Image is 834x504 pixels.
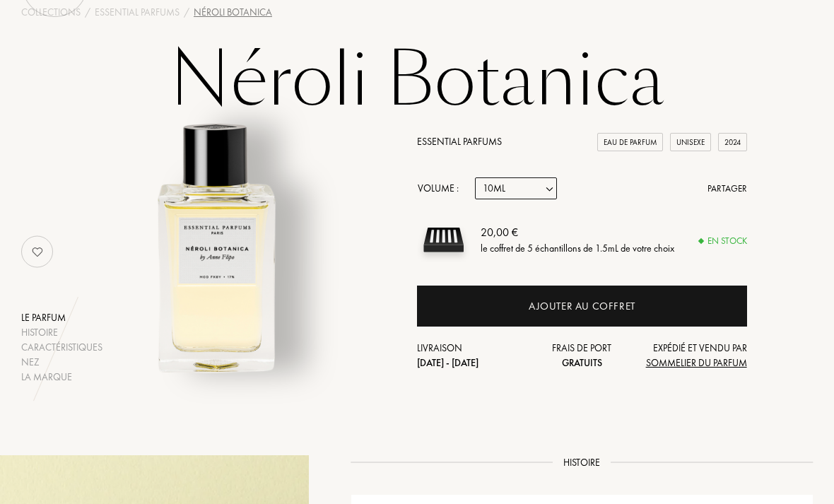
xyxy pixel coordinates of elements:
div: / [184,5,189,20]
div: Expédié et vendu par [637,341,747,370]
div: Ajouter au coffret [529,298,635,315]
div: Nez [21,355,102,370]
div: Livraison [417,341,527,370]
div: le coffret de 5 échantillons de 1.5mL de votre choix [481,241,674,256]
div: 2024 [718,133,747,152]
a: Essential Parfums [417,135,502,148]
span: [DATE] - [DATE] [417,356,478,369]
div: En stock [699,234,747,248]
h1: Néroli Botanica [64,42,770,119]
a: Essential Parfums [95,5,180,20]
div: Le parfum [21,310,102,325]
div: Néroli Botanica [194,5,272,20]
div: Volume : [417,177,466,199]
div: Frais de port [527,341,638,370]
img: sample box [417,213,470,266]
div: La marque [21,370,102,385]
img: no_like_p.png [23,238,52,266]
div: Histoire [21,325,102,340]
div: Eau de Parfum [597,133,663,152]
div: Partager [707,182,747,196]
div: Caractéristiques [21,340,102,355]
span: Sommelier du Parfum [646,356,747,369]
div: 20,00 € [481,224,674,241]
span: Gratuits [562,356,602,369]
div: Unisexe [670,133,711,152]
img: Néroli Botanica Essential Parfums [80,105,359,385]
